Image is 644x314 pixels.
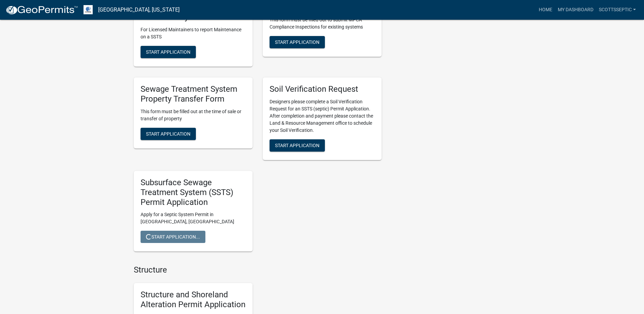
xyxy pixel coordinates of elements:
[146,49,190,55] span: Start Application
[98,4,180,16] a: [GEOGRAPHIC_DATA], [US_STATE]
[141,108,246,122] p: This form must be filled out at the time of sale or transfer of property
[555,3,596,16] a: My Dashboard
[596,3,639,16] a: scottsseptic
[141,26,246,40] p: For Licensed Maintainers to report Maintenance on a SSTS
[275,143,319,148] span: Start Application
[134,265,382,275] h4: Structure
[275,39,319,45] span: Start Application
[141,211,246,225] p: Apply for a Septic System Permit in [GEOGRAPHIC_DATA], [GEOGRAPHIC_DATA]
[146,234,200,240] span: Start Application...
[270,36,325,48] button: Start Application
[146,131,190,136] span: Start Application
[270,84,375,94] h5: Soil Verification Request
[270,16,375,31] p: This form must be filled out to submit MPCA Compliance Inspections for existing systems
[141,46,196,58] button: Start Application
[270,98,375,134] p: Designers please complete a Soil Verification Request for an SSTS (septic) Permit Application. Af...
[141,290,246,310] h5: Structure and Shoreland Alteration Permit Application
[141,84,246,104] h5: Sewage Treatment System Property Transfer Form
[141,231,205,243] button: Start Application...
[536,3,555,16] a: Home
[141,178,246,207] h5: Subsurface Sewage Treatment System (SSTS) Permit Application
[141,128,196,140] button: Start Application
[270,139,325,152] button: Start Application
[84,5,93,14] img: Otter Tail County, Minnesota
